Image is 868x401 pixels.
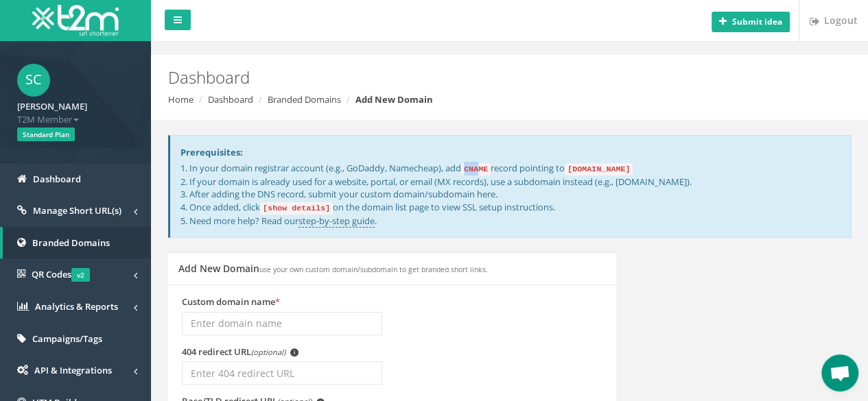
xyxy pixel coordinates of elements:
a: [PERSON_NAME] T2M Member [17,97,134,125]
img: T2M [32,5,119,36]
span: API & Integrations [34,364,112,376]
code: CNAME [461,163,491,175]
label: 404 redirect URL [182,345,298,359]
em: (optional) [251,347,285,357]
input: Enter 404 redirect URL [182,361,382,385]
a: Dashboard [208,93,253,106]
small: use your own custom domain/subdomain to get branded short links. [259,265,488,274]
code: [show details] [260,202,333,215]
h2: Dashboard [168,69,734,86]
span: Branded Domains [32,236,110,249]
label: Custom domain name [182,295,280,308]
span: Standard Plan [17,127,75,141]
strong: [PERSON_NAME] [17,100,87,112]
div: Open chat [821,354,858,391]
strong: Prerequisites: [180,146,243,158]
strong: Add New Domain [355,93,433,106]
h5: Add New Domain [178,263,488,274]
span: Manage Short URL(s) [33,204,121,217]
span: QR Codes [32,268,90,280]
span: Dashboard [33,173,81,185]
b: Submit idea [732,16,782,27]
a: Home [168,93,193,106]
span: SC [17,64,50,97]
a: step-by-step guide [298,215,375,228]
span: T2M Member [17,113,134,126]
button: Submit idea [712,12,790,32]
input: Enter domain name [182,312,382,335]
span: v2 [71,268,90,282]
p: 1. In your domain registrar account (e.g., GoDaddy, Namecheap), add record pointing to 2. If your... [180,162,840,227]
span: i [290,348,298,356]
span: Campaigns/Tags [32,332,102,345]
span: Analytics & Reports [35,300,118,313]
code: [DOMAIN_NAME] [565,163,633,175]
a: Branded Domains [268,93,341,106]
